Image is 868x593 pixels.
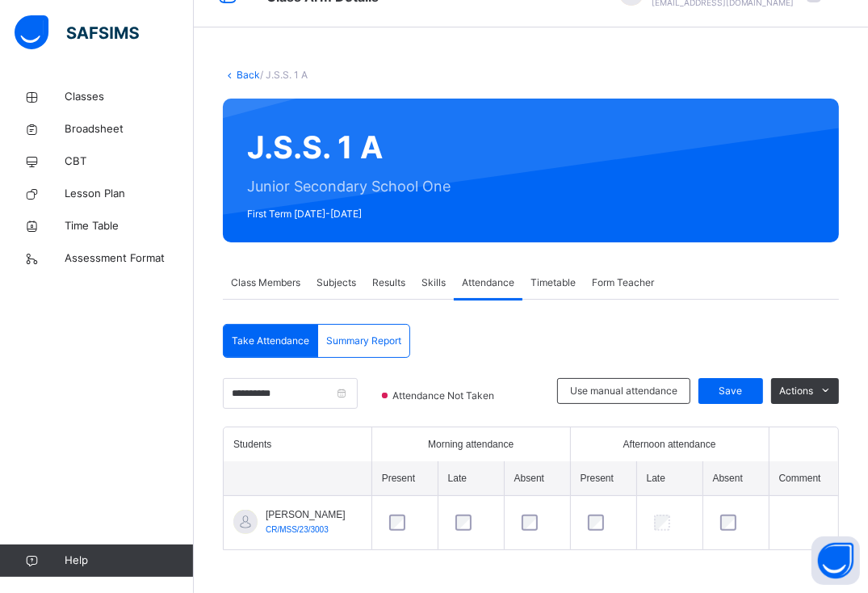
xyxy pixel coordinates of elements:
span: Use manual attendance [570,384,677,398]
th: Comment [769,461,838,496]
span: Assessment Format [65,250,194,267]
th: Absent [504,461,570,496]
span: CR/MSS/23/3003 [266,525,329,534]
span: Classes [65,89,194,105]
span: / J.S.S. 1 A [260,69,308,81]
span: Morning attendance [428,437,514,452]
span: Attendance Not Taken [391,389,499,403]
th: Students [224,427,371,461]
img: safsims [15,15,139,49]
span: Save [711,384,751,398]
span: Time Table [65,218,194,234]
span: Timetable [530,275,576,290]
span: Actions [779,384,813,398]
span: Take Attendance [232,334,309,348]
span: Skills [421,275,446,290]
span: Attendance [462,275,514,290]
span: Class Members [231,275,300,290]
th: Late [636,461,702,496]
span: [PERSON_NAME] [266,507,346,522]
span: Results [372,275,405,290]
span: First Term [DATE]-[DATE] [247,207,451,221]
span: Form Teacher [592,275,654,290]
th: Late [438,461,504,496]
span: Lesson Plan [65,186,194,202]
span: Broadsheet [65,121,194,137]
th: Present [371,461,438,496]
a: Back [237,69,260,81]
span: Afternoon attendance [623,437,716,452]
span: Subjects [317,275,356,290]
th: Absent [702,461,769,496]
span: Help [65,553,193,569]
span: CBT [65,154,194,170]
button: Open asap [811,536,860,585]
th: Present [570,461,636,496]
span: Summary Report [326,334,401,348]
